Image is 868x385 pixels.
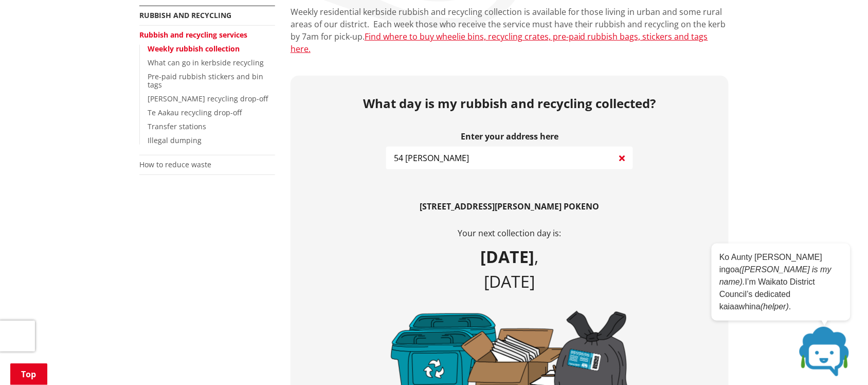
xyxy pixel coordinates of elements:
[291,31,708,55] a: Find where to buy wheelie bins, recycling crates, pre-paid rubbish bags, stickers and tags here.
[139,10,231,20] a: Rubbish and recycling
[386,244,633,294] p: ,
[386,147,633,169] input: e.g. Duke Street NGARUAWAHIA
[148,72,263,90] a: Pre-paid rubbish stickers and bin tags
[148,121,206,131] a: Transfer stations
[719,265,831,286] em: ([PERSON_NAME] is my name).
[386,132,633,142] label: Enter your address here
[291,6,729,55] p: Weekly residential kerbside rubbish and recycling collection is available for those living in urb...
[298,96,721,111] h2: What day is my rubbish and recycling collected?
[761,302,789,311] em: (helper)
[148,94,268,103] a: [PERSON_NAME] recycling drop-off
[481,246,535,268] b: [DATE]
[386,227,633,239] p: Your next collection day is:
[148,58,264,67] a: What can go in kerbside recycling
[148,135,202,145] a: Illegal dumping
[148,44,240,54] a: Weekly rubbish collection
[10,363,47,385] a: Top
[484,270,535,292] span: [DATE]
[420,201,600,212] b: [STREET_ADDRESS][PERSON_NAME] POKENO
[139,160,211,169] a: How to reduce waste
[148,108,242,117] a: Te Aakau recycling drop-off
[719,251,843,313] p: Ko Aunty [PERSON_NAME] ingoa I’m Waikato District Council’s dedicated kaiaawhina .
[139,30,247,40] a: Rubbish and recycling services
